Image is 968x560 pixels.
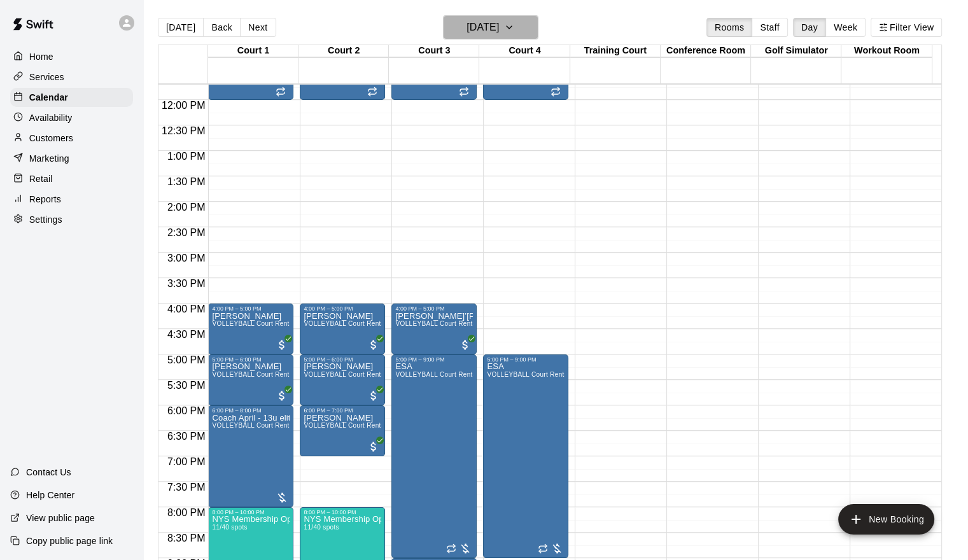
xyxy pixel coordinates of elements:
span: 2:00 PM [164,202,209,213]
button: add [838,504,934,535]
div: 5:00 PM – 9:00 PM [395,356,473,363]
div: Court 2 [298,45,389,57]
span: 8:30 PM [164,533,209,543]
p: Home [29,50,53,63]
button: [DATE] [158,18,204,37]
span: VOLLEYBALL Court Rental (Everyday After 3 pm and All Day Weekends) [487,371,708,378]
button: Filter View [871,18,942,37]
div: 8:00 PM – 10:00 PM [212,509,290,515]
div: 5:00 PM – 9:00 PM: ESA [483,354,568,558]
div: Court 1 [208,45,298,57]
button: Rooms [706,18,752,37]
div: Court 3 [389,45,479,57]
div: Workout Room [841,45,932,57]
p: Customers [29,132,73,144]
a: Marketing [10,149,133,168]
h6: [DATE] [466,18,499,36]
span: All customers have paid [276,389,288,402]
span: Recurring event [551,87,561,97]
p: Reports [29,193,61,206]
span: VOLLEYBALL Court Rental (Everyday After 3 pm and All Day Weekends) [304,320,524,327]
a: Calendar [10,88,133,107]
a: Services [10,67,133,87]
span: 12:00 PM [158,100,208,111]
a: Settings [10,210,133,229]
p: Copy public page link [26,535,113,547]
p: Marketing [29,152,69,165]
button: Day [793,18,826,37]
button: Next [240,18,276,37]
span: 3:30 PM [164,278,209,289]
a: Customers [10,129,133,148]
span: All customers have paid [276,339,288,351]
span: Recurring event [276,87,286,97]
div: 8:00 PM – 10:00 PM [304,509,381,515]
p: Contact Us [26,466,71,479]
div: 4:00 PM – 5:00 PM [304,305,381,312]
a: Reports [10,190,133,209]
a: Retail [10,169,133,188]
div: 4:00 PM – 5:00 PM: Marcella Pomeranz [300,304,385,354]
span: 4:00 PM [164,304,209,314]
div: Court 4 [479,45,570,57]
span: Recurring event [538,543,548,554]
span: VOLLEYBALL Court Rental (Everyday After 3 pm and All Day Weekends) [212,320,433,327]
div: Golf Simulator [751,45,841,57]
p: View public page [26,512,95,524]
button: [DATE] [443,15,538,39]
span: All customers have paid [459,339,472,351]
div: 4:00 PM – 5:00 PM: Nate Cruz [208,304,293,354]
a: Availability [10,108,133,127]
span: All customers have paid [367,440,380,453]
span: Recurring event [367,87,377,97]
div: 4:00 PM – 5:00 PM: Jo’Lon Clark [391,304,477,354]
span: 7:30 PM [164,482,209,493]
div: 5:00 PM – 9:00 PM: ESA [391,354,477,558]
span: VOLLEYBALL Court Rental (Everyday After 3 pm and All Day Weekends) [304,422,524,429]
div: 5:00 PM – 6:00 PM [304,356,381,363]
div: 5:00 PM – 6:00 PM: Lexa Maile [208,354,293,405]
span: VOLLEYBALL Court Rental (Everyday After 3 pm and All Day Weekends) [304,371,524,378]
span: 11/40 spots filled [212,524,247,531]
div: 5:00 PM – 6:00 PM [212,356,290,363]
span: VOLLEYBALL Court Rental (Everyday After 3 pm and All Day Weekends) [212,422,433,429]
span: 3:00 PM [164,253,209,263]
span: 2:30 PM [164,227,209,238]
span: VOLLEYBALL Court Rental (Everyday After 3 pm and All Day Weekends) [395,320,616,327]
button: Week [825,18,866,37]
button: Back [203,18,241,37]
p: Retail [29,172,53,185]
span: Recurring event [459,87,469,97]
div: 6:00 PM – 7:00 PM [304,407,381,414]
p: Calendar [29,91,68,104]
span: 8:00 PM [164,507,209,518]
span: 11/40 spots filled [304,524,339,531]
div: Training Court [570,45,661,57]
a: Home [10,47,133,66]
div: 6:00 PM – 8:00 PM [212,407,290,414]
button: Staff [752,18,788,37]
span: All customers have paid [367,389,380,402]
span: 4:30 PM [164,329,209,340]
span: VOLLEYBALL Court Rental (Everyday After 3 pm and All Day Weekends) [395,371,616,378]
p: Help Center [26,489,74,501]
span: 6:30 PM [164,431,209,442]
div: 6:00 PM – 7:00 PM: Pat Pang [300,405,385,456]
span: 7:00 PM [164,456,209,467]
span: 6:00 PM [164,405,209,416]
div: 4:00 PM – 5:00 PM [212,305,290,312]
div: 4:00 PM – 5:00 PM [395,305,473,312]
span: 12:30 PM [158,125,208,136]
span: 5:30 PM [164,380,209,391]
div: Conference Room [661,45,751,57]
span: VOLLEYBALL Court Rental (Everyday After 3 pm and All Day Weekends) [212,371,433,378]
